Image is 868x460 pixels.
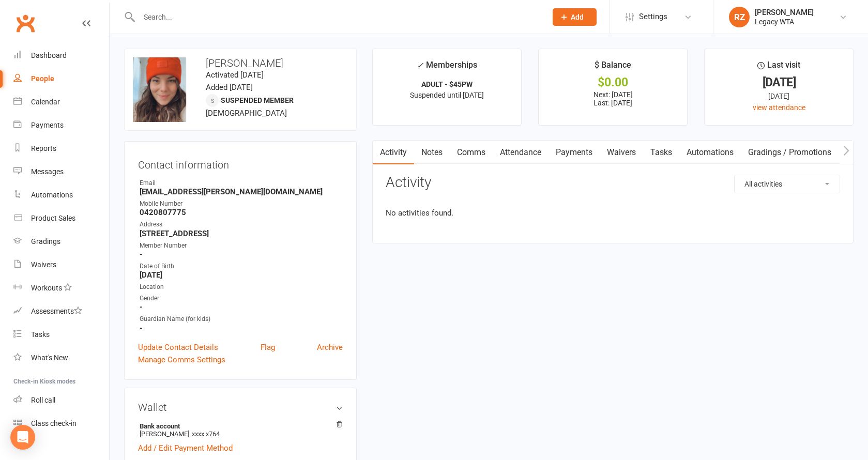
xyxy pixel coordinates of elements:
[13,323,109,346] a: Tasks
[548,90,678,107] p: Next: [DATE] Last: [DATE]
[13,230,109,253] a: Gradings
[13,207,109,230] a: Product Sales
[714,90,844,102] div: [DATE]
[410,91,484,99] span: Suspended until [DATE]
[31,237,60,246] div: Gradings
[261,341,275,354] a: Flag
[755,17,814,26] div: Legacy WTA
[136,10,539,24] input: Search...
[31,144,56,152] div: Reports
[140,187,343,196] strong: [EMAIL_ADDRESS][PERSON_NAME][DOMAIN_NAME]
[13,253,109,277] a: Waivers
[13,90,109,114] a: Calendar
[13,44,109,67] a: Dashboard
[639,5,667,28] span: Settings
[450,141,493,164] a: Comms
[140,220,343,229] div: Address
[13,389,109,412] a: Roll call
[317,341,343,354] a: Archive
[31,167,64,176] div: Messages
[553,8,597,26] button: Add
[31,330,50,339] div: Tasks
[206,83,253,92] time: Added [DATE]
[643,141,679,164] a: Tasks
[714,77,844,88] div: [DATE]
[140,229,343,238] strong: [STREET_ADDRESS]
[221,96,294,104] span: Suspended member
[140,199,343,209] div: Mobile Number
[595,58,631,77] div: $ Balance
[741,141,839,164] a: Gradings / Promotions
[140,208,343,217] strong: 0420807775
[373,141,414,164] a: Activity
[13,412,109,435] a: Class kiosk mode
[31,74,54,83] div: People
[140,282,343,292] div: Location
[140,302,343,312] strong: -
[206,70,264,80] time: Activated [DATE]
[31,307,82,315] div: Assessments
[31,121,64,129] div: Payments
[600,141,643,164] a: Waivers
[31,260,56,269] div: Waivers
[493,141,549,164] a: Attendance
[13,67,109,90] a: People
[140,262,343,271] div: Date of Birth
[549,141,600,164] a: Payments
[10,425,35,450] div: Open Intercom Messenger
[417,60,423,70] i: ✓
[31,354,68,362] div: What's New
[13,183,109,207] a: Automations
[755,8,814,17] div: [PERSON_NAME]
[138,402,343,413] h3: Wallet
[138,155,343,171] h3: Contact information
[679,141,741,164] a: Automations
[140,250,343,259] strong: -
[138,354,225,366] a: Manage Comms Settings
[140,294,343,303] div: Gender
[133,57,197,122] img: image1691559560.png
[31,51,67,59] div: Dashboard
[548,77,678,88] div: $0.00
[31,419,77,427] div: Class check-in
[140,324,343,333] strong: -
[386,175,840,191] h3: Activity
[386,207,840,219] li: No activities found.
[13,277,109,300] a: Workouts
[571,13,584,21] span: Add
[133,57,348,69] h3: [PERSON_NAME]
[757,58,800,77] div: Last visit
[31,284,62,292] div: Workouts
[192,430,220,438] span: xxxx x764
[753,103,805,112] a: view attendance
[13,346,109,370] a: What's New
[31,98,60,106] div: Calendar
[12,10,38,36] a: Clubworx
[13,114,109,137] a: Payments
[138,442,233,454] a: Add / Edit Payment Method
[13,137,109,160] a: Reports
[414,141,450,164] a: Notes
[13,160,109,183] a: Messages
[13,300,109,323] a: Assessments
[31,396,55,404] div: Roll call
[140,178,343,188] div: Email
[729,7,750,27] div: RZ
[31,191,73,199] div: Automations
[31,214,75,222] div: Product Sales
[206,109,287,118] span: [DEMOGRAPHIC_DATA]
[138,341,218,354] a: Update Contact Details
[140,270,343,280] strong: [DATE]
[140,314,343,324] div: Guardian Name (for kids)
[421,80,473,88] strong: ADULT - $45PW
[140,422,338,430] strong: Bank account
[140,241,343,251] div: Member Number
[417,58,477,78] div: Memberships
[138,421,343,439] li: [PERSON_NAME]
